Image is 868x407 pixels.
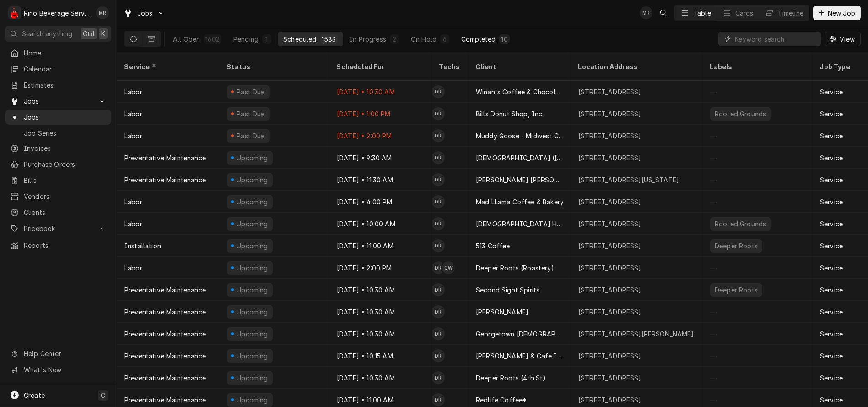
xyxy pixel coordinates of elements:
[813,5,861,20] button: New Job
[432,371,445,384] div: Damon Rinehart's Avatar
[432,393,445,406] div: DR
[24,241,107,250] span: Reports
[24,349,106,358] span: Help Center
[329,301,432,323] div: [DATE] • 10:30 AM
[124,131,142,141] div: Labor
[656,5,671,20] button: Open search
[578,175,679,185] div: [STREET_ADDRESS][US_STATE]
[439,62,461,71] div: Techs
[137,8,153,18] span: Jobs
[236,307,270,317] div: Upcoming
[432,305,445,318] div: Damon Rinehart's Avatar
[124,87,142,97] div: Labor
[337,62,423,71] div: Scheduled For
[283,34,316,44] div: Scheduled
[329,213,432,235] div: [DATE] • 10:00 AM
[124,219,142,229] div: Labor
[432,349,445,362] div: Damon Rinehart's Avatar
[329,323,432,345] div: [DATE] • 10:30 AM
[24,391,45,399] span: Create
[24,112,107,122] span: Jobs
[432,327,445,340] div: DR
[476,153,564,163] div: [DEMOGRAPHIC_DATA] ([GEOGRAPHIC_DATA])
[124,395,206,405] div: Preventative Maintenance
[820,87,843,97] div: Service
[578,329,694,339] div: [STREET_ADDRESS][PERSON_NAME]
[578,87,642,97] div: [STREET_ADDRESS]
[5,110,111,125] a: Jobs
[578,285,642,295] div: [STREET_ADDRESS]
[820,197,843,207] div: Service
[820,109,843,119] div: Service
[476,395,527,405] div: Redlife Coffee*
[124,307,206,317] div: Preventative Maintenance
[24,224,93,233] span: Pricebook
[703,169,813,191] div: —
[236,285,270,295] div: Upcoming
[714,109,767,119] div: Rooted Grounds
[5,77,111,93] a: Estimates
[501,34,507,44] div: 10
[124,153,206,163] div: Preventative Maintenance
[820,241,843,251] div: Service
[703,191,813,213] div: —
[101,29,105,38] span: K
[233,34,259,44] div: Pending
[124,373,206,383] div: Preventative Maintenance
[173,34,200,44] div: All Open
[5,126,111,141] a: Job Series
[476,219,564,229] div: [DEMOGRAPHIC_DATA] Health [PERSON_NAME]
[432,107,445,120] div: Damon Rinehart's Avatar
[432,173,445,186] div: DR
[24,8,91,18] div: Rino Beverage Service
[432,283,445,296] div: DR
[24,176,107,185] span: Bills
[432,261,445,274] div: Damon Rinehart's Avatar
[432,129,445,142] div: Damon Rinehart's Avatar
[703,345,813,367] div: —
[5,93,111,109] a: Go to Jobs
[820,307,843,317] div: Service
[124,285,206,295] div: Preventative Maintenance
[124,241,161,251] div: Installation
[820,351,843,361] div: Service
[703,257,813,279] div: —
[432,151,445,164] div: Damon Rinehart's Avatar
[432,239,445,252] div: DR
[820,131,843,141] div: Service
[5,221,111,236] a: Go to Pricebook
[442,34,447,44] div: 6
[124,175,206,185] div: Preventative Maintenance
[703,301,813,323] div: —
[476,285,539,295] div: Second Sight Spirits
[432,173,445,186] div: Damon Rinehart's Avatar
[24,192,107,201] span: Vendors
[693,8,711,18] div: Table
[329,235,432,257] div: [DATE] • 11:00 AM
[432,195,445,208] div: DR
[96,6,109,19] div: Melissa Rinehart's Avatar
[820,263,843,273] div: Service
[578,131,642,141] div: [STREET_ADDRESS]
[826,8,857,18] span: New Job
[5,157,111,172] a: Purchase Orders
[820,329,843,339] div: Service
[578,263,642,273] div: [STREET_ADDRESS]
[476,241,510,251] div: 513 Coffee
[350,34,386,44] div: In Progress
[578,395,642,405] div: [STREET_ADDRESS]
[820,153,843,163] div: Service
[5,61,111,77] a: Calendar
[83,29,95,38] span: Ctrl
[236,219,270,229] div: Upcoming
[392,34,397,44] div: 2
[476,87,564,97] div: Winan's Coffee & Chocolate ([GEOGRAPHIC_DATA])
[442,261,455,274] div: Graham Wick's Avatar
[227,62,320,71] div: Status
[24,96,93,106] span: Jobs
[432,195,445,208] div: Damon Rinehart's Avatar
[703,147,813,169] div: —
[5,205,111,220] a: Clients
[714,285,759,295] div: Deeper Roots
[820,219,843,229] div: Service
